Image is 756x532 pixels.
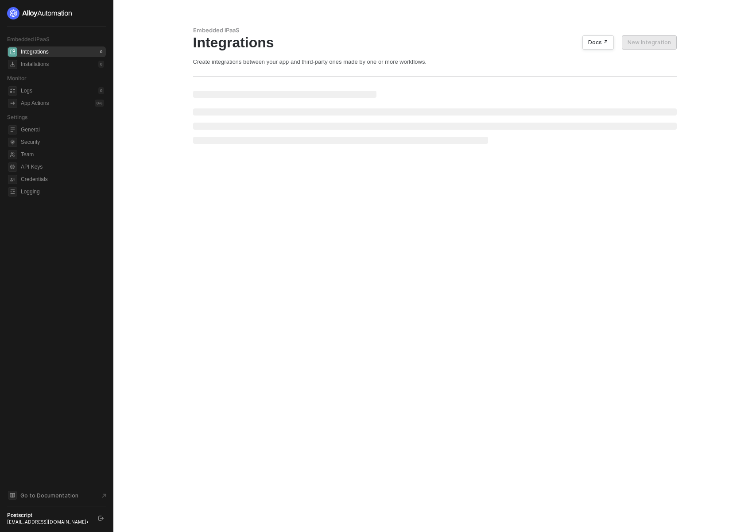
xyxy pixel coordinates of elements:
button: Docs ↗ [582,35,614,50]
div: Docs ↗ [588,39,608,46]
div: Create integrations between your app and third-party ones made by one or more workflows. [193,58,677,66]
span: integrations [8,47,17,57]
span: Go to Documentation [20,492,78,499]
span: Team [21,149,104,160]
img: logo [7,7,73,19]
div: Embedded iPaaS [193,27,677,34]
div: Logs [21,87,32,95]
span: logout [98,516,104,521]
span: Monitor [7,75,27,81]
div: 0 [98,61,104,68]
span: Embedded iPaaS [7,36,50,42]
span: Logging [21,186,104,197]
a: Knowledge Base [7,490,106,501]
span: icon-logs [8,86,17,96]
span: security [8,138,17,147]
div: 0 [98,48,104,55]
div: Integrations [21,48,49,56]
span: credentials [8,175,17,184]
button: New Integration [622,35,677,50]
div: Integrations [193,34,677,51]
div: [EMAIL_ADDRESS][DOMAIN_NAME] • [7,519,90,525]
div: 0 [98,87,104,94]
span: document-arrow [100,491,109,500]
span: icon-app-actions [8,99,17,108]
div: Installations [21,61,49,68]
span: documentation [8,491,17,500]
span: Credentials [21,174,104,185]
span: General [21,124,104,135]
span: general [8,125,17,135]
span: logging [8,187,17,197]
span: api-key [8,162,17,172]
span: Settings [7,114,27,120]
span: team [8,150,17,159]
a: logo [7,7,106,19]
div: Postscript [7,512,90,519]
div: 0 % [95,100,104,107]
span: API Keys [21,162,104,172]
span: installations [8,60,17,69]
div: App Actions [21,100,49,107]
span: Security [21,137,104,147]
